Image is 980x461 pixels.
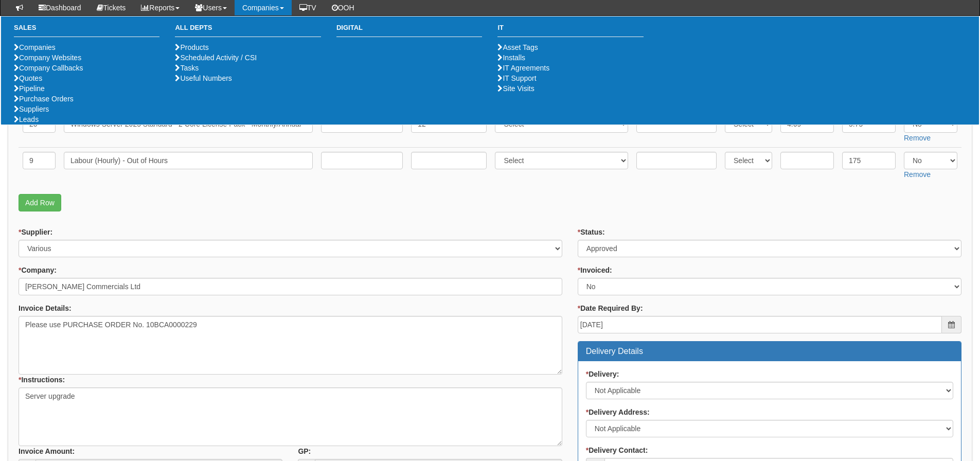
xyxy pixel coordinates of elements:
[904,134,931,142] a: Remove
[14,43,56,51] a: Companies
[578,227,605,237] label: Status:
[14,95,74,103] a: Purchase Orders
[14,64,83,72] a: Company Callbacks
[14,24,159,37] h3: Sales
[14,84,45,93] a: Pipeline
[14,115,39,123] a: Leads
[497,24,643,37] h3: IT
[586,369,619,379] label: Delivery:
[497,84,534,93] a: Site Visits
[14,74,42,82] a: Quotes
[586,445,648,455] label: Delivery Contact:
[175,43,208,51] a: Products
[175,64,199,72] a: Tasks
[586,347,953,356] h3: Delivery Details
[19,375,65,385] label: Instructions:
[175,74,231,82] a: Useful Numbers
[175,24,320,37] h3: All Depts
[14,105,49,113] a: Suppliers
[497,64,549,72] a: IT Agreements
[19,387,562,446] textarea: Server upgrade
[175,54,257,62] a: Scheduled Activity / CSI
[19,446,75,456] label: Invoice Amount:
[14,54,81,62] a: Company Websites
[578,265,612,275] label: Invoiced:
[578,303,643,313] label: Date Required By:
[19,265,57,275] label: Company:
[904,170,931,179] a: Remove
[298,446,311,456] label: GP:
[19,227,52,237] label: Supplier:
[497,43,538,51] a: Asset Tags
[497,74,536,82] a: IT Support
[19,316,562,375] textarea: Please use PURCHASE ORDER No. 10BCA0000229
[336,24,482,37] h3: Digital
[586,407,650,417] label: Delivery Address:
[19,303,72,313] label: Invoice Details:
[497,54,525,62] a: Installs
[19,194,61,211] a: Add Row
